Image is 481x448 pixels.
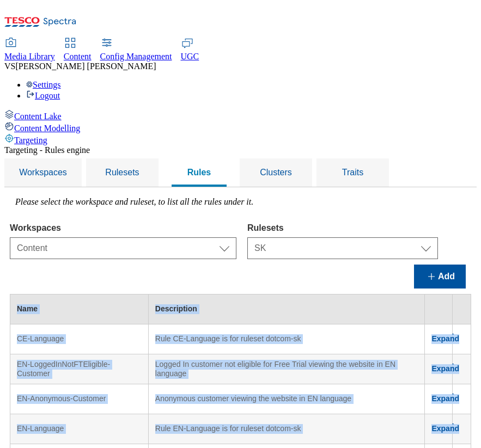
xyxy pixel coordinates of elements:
[19,168,67,177] span: Workspaces
[4,133,477,145] a: Targeting
[431,394,459,403] span: Expand
[342,168,363,177] span: Traits
[4,52,55,61] span: Media Library
[4,121,477,133] a: Content Modelling
[105,168,139,177] span: Rulesets
[14,124,80,133] span: Content Modelling
[414,265,466,289] button: Add
[148,354,425,384] td: Logged In customer not eligible for Free Trial viewing the website in EN language
[4,145,477,155] div: Targeting - Rules engine
[64,39,92,62] a: Content
[26,80,61,89] a: Settings
[148,324,425,354] td: Rule CE-Language is for ruleset dotcom-sk
[446,421,460,434] svg: menus
[446,361,460,375] svg: menus
[446,391,460,404] svg: menus
[64,52,92,61] span: Content
[148,384,425,414] td: Anonymous customer viewing the website in EN language
[181,39,199,62] a: UGC
[26,91,60,100] a: Logout
[4,109,477,121] a: Content Lake
[15,62,156,71] span: [PERSON_NAME] [PERSON_NAME]
[4,39,55,62] a: Media Library
[446,331,460,345] svg: menus
[100,52,172,61] span: Config Management
[10,384,149,414] td: EN-Anonymous-Customer
[15,197,253,206] label: Please select the workspace and ruleset, to list all the rules under it.
[10,354,149,384] td: EN-LoggedInNotFTEligible-Customer
[4,62,15,71] span: VS
[14,112,62,121] span: Content Lake
[431,364,459,373] span: Expand
[10,324,149,354] td: CE-Language
[431,334,459,343] span: Expand
[187,168,211,177] span: Rules
[100,39,172,62] a: Config Management
[10,414,149,444] td: EN-Language
[260,168,292,177] span: Clusters
[10,223,236,233] label: Workspaces
[181,52,199,61] span: UGC
[431,424,459,433] span: Expand
[148,414,425,444] td: Rule EN-Language is for ruleset dotcom-sk
[148,294,425,324] th: Description
[10,294,149,324] th: Name
[14,136,47,145] span: Targeting
[247,223,438,233] label: Rulesets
